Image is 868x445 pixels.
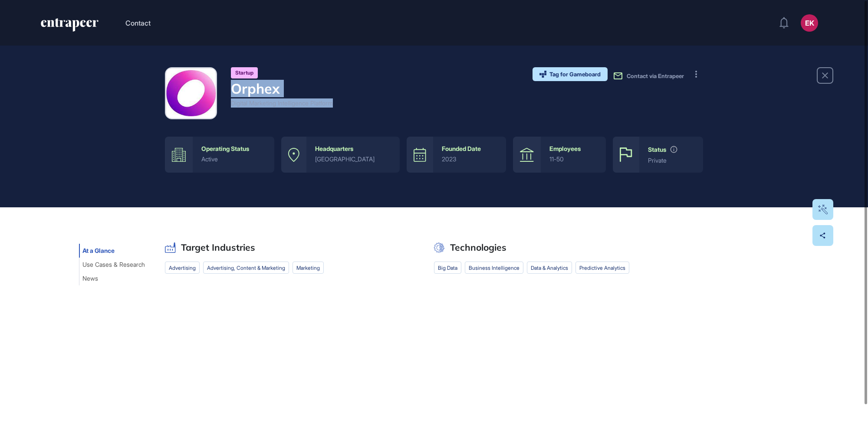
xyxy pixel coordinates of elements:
img: Orphex-logo [166,69,216,118]
div: Status [648,146,666,153]
span: Tag for Gameboard [549,72,601,77]
li: business intelligence [465,262,523,274]
button: Contact via Entrapeer [613,71,684,81]
li: advertising, content & marketing [203,262,289,274]
li: data & analytics [527,262,572,274]
div: 2023 [442,156,497,163]
span: News [82,275,98,282]
button: News [79,272,102,285]
div: active [201,156,266,163]
button: Contact [125,17,151,29]
div: 11-50 [549,156,597,163]
li: predictive analytics [575,262,629,274]
div: Founded Date [442,145,481,152]
button: Use Cases & Research [79,258,148,272]
div: Digital Marketing Intelligence Platform [231,98,333,108]
button: EK [801,14,818,32]
div: private [648,157,694,164]
a: entrapeer-logo [40,18,99,35]
h2: Technologies [450,242,506,253]
li: advertising [165,262,200,274]
li: marketing [293,262,324,274]
div: Operating Status [201,145,249,152]
h4: Orphex [231,80,333,97]
button: At a Glance [79,244,118,258]
span: Contact via Entrapeer [627,72,684,79]
li: big data [434,262,461,274]
div: Employees [549,145,581,152]
div: [GEOGRAPHIC_DATA] [315,156,391,163]
h2: Target Industries [181,242,255,253]
div: Startup [231,67,258,79]
div: Headquarters [315,145,353,152]
span: Use Cases & Research [82,261,145,268]
span: At a Glance [82,247,115,254]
